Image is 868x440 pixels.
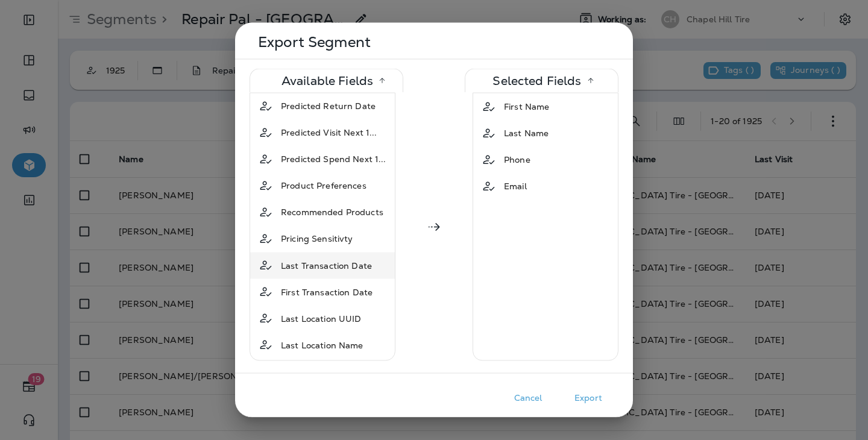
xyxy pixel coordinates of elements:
[281,286,373,298] span: First Transaction Date
[281,339,363,351] span: Last Location Name
[258,37,614,47] p: Export Segment
[281,153,386,165] span: Predicted Spend Next 1...
[281,100,376,112] span: Predicted Return Date
[373,72,391,90] button: Sort by name
[281,259,372,271] span: Last Transaction Date
[281,233,353,245] span: Pricing Sensitivty
[281,312,362,324] span: Last Location UUID
[504,101,549,113] span: First Name
[281,76,373,86] p: Available Fields
[504,154,530,166] span: Phone
[498,389,558,407] button: Cancel
[582,72,600,90] button: Sort by name
[281,206,383,218] span: Recommended Products
[558,389,618,407] button: Export
[281,127,377,139] span: Predicted Visit Next 1...
[492,76,581,86] p: Selected Fields
[281,180,366,192] span: Product Preferences
[504,180,527,192] span: Email
[504,127,549,139] span: Last Name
